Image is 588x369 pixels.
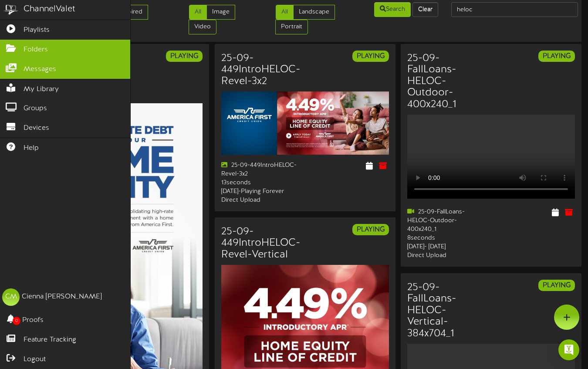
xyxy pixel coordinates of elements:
[206,5,235,20] a: Image
[24,45,48,55] span: Folders
[407,234,485,243] div: 8 seconds
[412,2,438,17] button: Clear
[275,20,308,34] a: Portrait
[374,2,411,17] button: Search
[221,187,299,196] div: [DATE] - Playing Forever
[558,339,579,360] div: Open Intercom Messenger
[543,281,571,289] strong: PLAYING
[221,53,300,87] h3: 25-09-449IntroHELOC-Revel-3x2
[24,3,75,16] div: ChannelValet
[407,115,575,199] video: Your browser does not support HTML5 video.
[189,5,207,20] a: All
[170,52,198,60] strong: PLAYING
[293,5,335,20] a: Landscape
[24,104,47,114] span: Groups
[543,52,571,60] strong: PLAYING
[189,20,216,34] a: Video
[22,315,44,325] span: Proofs
[2,288,20,306] div: CM
[357,226,385,234] strong: PLAYING
[221,161,299,179] div: 25-09-449IntroHELOC-Revel-3x2
[357,52,385,60] strong: PLAYING
[24,355,46,365] span: Logout
[221,179,299,187] div: 13 seconds
[407,53,485,110] h3: 25-09-FallLoans-HELOC-Outdoor-400x240_1
[407,208,485,234] div: 25-09-FallLoans-HELOC-Outdoor-400x240_1
[24,64,56,74] span: Messages
[24,143,39,153] span: Help
[221,226,300,261] h3: 25-09-449IntroHELOC-Revel-Vertical
[24,85,59,95] span: My Library
[451,2,578,17] input: -- Search Messages by Name --
[276,5,294,20] a: All
[407,243,485,251] div: [DATE] - [DATE]
[221,91,389,154] img: 845851ba-ae4e-4f90-b9c4-96cf62730071.jpg
[24,25,50,35] span: Playlists
[221,196,299,205] div: Direct Upload
[116,5,148,20] a: Expired
[24,123,49,133] span: Devices
[407,282,485,339] h3: 25-09-FallLoans-HELOC-Vertical-384x704_1
[407,251,485,260] div: Direct Upload
[13,317,20,325] span: 0
[22,292,102,302] div: Cienna [PERSON_NAME]
[24,335,76,345] span: Feature Tracking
